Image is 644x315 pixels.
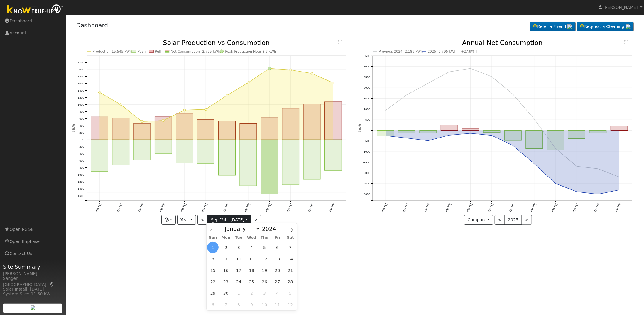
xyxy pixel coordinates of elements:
[329,203,336,213] text: [DATE]
[505,215,522,225] button: 2025
[325,102,342,140] rect: onclick=""
[508,203,515,213] text: [DATE]
[464,215,493,225] button: Compare
[219,236,232,240] span: Mon
[530,203,537,213] text: [DATE]
[79,110,84,113] text: 800
[79,117,84,120] text: 600
[95,203,102,213] text: [DATE]
[162,119,164,122] circle: onclick=""
[79,131,84,134] text: 200
[286,203,293,213] text: [DATE]
[77,61,84,64] text: 2200
[72,124,76,133] text: kWh
[207,253,219,265] span: September 8, 2024
[261,118,278,140] rect: onclick=""
[79,124,84,127] text: 400
[304,140,321,180] rect: onclick=""
[219,140,236,176] rect: onclick=""
[285,265,296,276] span: September 21, 2024
[597,168,599,170] circle: onclick=""
[31,305,35,310] img: retrieve
[246,242,257,253] span: September 4, 2024
[77,89,84,92] text: 1400
[364,65,370,68] text: 3000
[576,165,578,168] circle: onclick=""
[363,193,370,196] text: -3000
[311,72,313,75] circle: onclick=""
[176,113,193,140] rect: onclick=""
[233,253,244,265] span: September 10, 2024
[427,140,429,142] circle: onclick=""
[597,193,599,196] circle: onclick=""
[138,203,144,213] text: [DATE]
[358,124,362,133] text: kWh
[77,173,84,177] text: -1000
[112,118,129,140] rect: onclick=""
[247,82,249,84] circle: onclick=""
[618,189,621,191] circle: onclick=""
[204,108,207,111] circle: onclick=""
[258,236,271,240] span: Thu
[272,253,283,265] span: September 13, 2024
[491,134,493,137] circle: onclick=""
[363,172,370,175] text: -2000
[325,140,342,171] rect: onclick=""
[304,104,321,140] rect: onclick=""
[246,276,257,287] span: September 25, 2024
[572,203,579,213] text: [DATE]
[332,82,334,84] circle: onclick=""
[133,140,151,160] rect: onclick=""
[384,135,387,137] circle: onclick=""
[420,131,437,133] rect: onclick=""
[282,108,299,140] rect: onclick=""
[364,108,370,111] text: 1000
[197,215,208,225] button: <
[77,82,84,85] text: 1600
[77,75,84,78] text: 1800
[220,276,231,287] span: September 23, 2024
[512,93,514,96] circle: onclick=""
[233,242,244,253] span: September 3, 2024
[338,40,342,45] text: 
[285,276,296,287] span: September 28, 2024
[78,166,84,170] text: -800
[505,131,522,141] rect: onclick=""
[577,22,634,32] a: Request a Cleaning
[77,103,84,106] text: 1000
[93,50,132,54] text: Production 15,545 kWh
[590,131,607,133] rect: onclick=""
[261,140,278,194] rect: onclick=""
[445,203,452,213] text: [DATE]
[272,276,283,287] span: September 27, 2024
[207,299,219,310] span: October 6, 2024
[364,76,370,79] text: 2500
[284,236,297,240] span: Sat
[98,91,101,94] circle: onclick=""
[155,140,172,154] rect: onclick=""
[624,40,628,45] text: 
[364,86,370,89] text: 2000
[272,299,283,310] span: October 11, 2024
[183,109,186,111] circle: onclick=""
[220,242,231,253] span: September 2, 2024
[402,203,409,213] text: [DATE]
[533,163,535,165] circle: onclick=""
[176,140,193,163] rect: onclick=""
[246,287,257,299] span: October 2, 2024
[77,68,84,71] text: 2000
[398,131,415,133] rect: onclick=""
[220,253,231,265] span: September 9, 2024
[379,50,423,54] text: Previous 2024 -2,186 kWh
[201,203,208,213] text: [DATE]
[3,271,63,277] div: [PERSON_NAME]
[272,287,283,299] span: October 4, 2024
[285,253,296,265] span: September 14, 2024
[424,203,430,213] text: [DATE]
[369,129,370,132] text: 0
[495,215,505,225] button: <
[272,242,283,253] span: September 6, 2024
[207,236,219,240] span: Sun
[626,24,631,29] img: retrieve
[611,126,628,131] rect: onclick=""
